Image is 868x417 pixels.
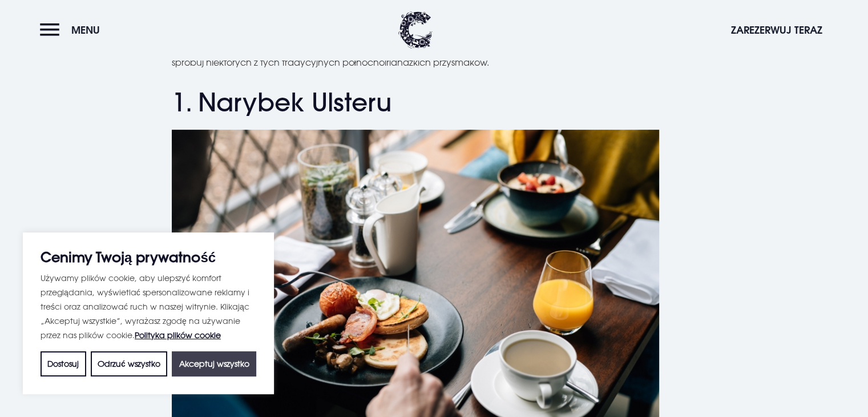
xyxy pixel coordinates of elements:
[40,18,106,42] button: Menu
[98,359,160,368] font: Odrzuć wszystko
[725,18,828,42] button: Zarezerwuj teraz
[41,351,86,376] button: Dostosuj
[41,273,249,340] font: Używamy plików cookie, aby ulepszyć komfort przeglądania, wyświetlać spersonalizowane reklamy i t...
[47,359,79,368] font: Dostosuj
[135,330,221,340] a: Polityka plików cookie
[398,11,433,49] img: Clandeboye Lodge
[172,86,391,118] font: 1. Narybek Ulsteru
[91,351,168,376] button: Odrzuć wszystko
[172,351,256,376] button: Akceptuj wszystko
[179,359,249,368] font: Akceptuj wszystko
[731,23,822,37] font: Zarezerwuj teraz
[71,23,100,37] font: Menu
[172,39,663,68] font: Planujesz podróż do [GEOGRAPHIC_DATA]? Od słynnych frytek Ulster po pocieszający irlandzki gulasz...
[41,248,216,266] font: Cenimy Twoją prywatność
[23,232,274,394] div: Cenimy Twoją prywatność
